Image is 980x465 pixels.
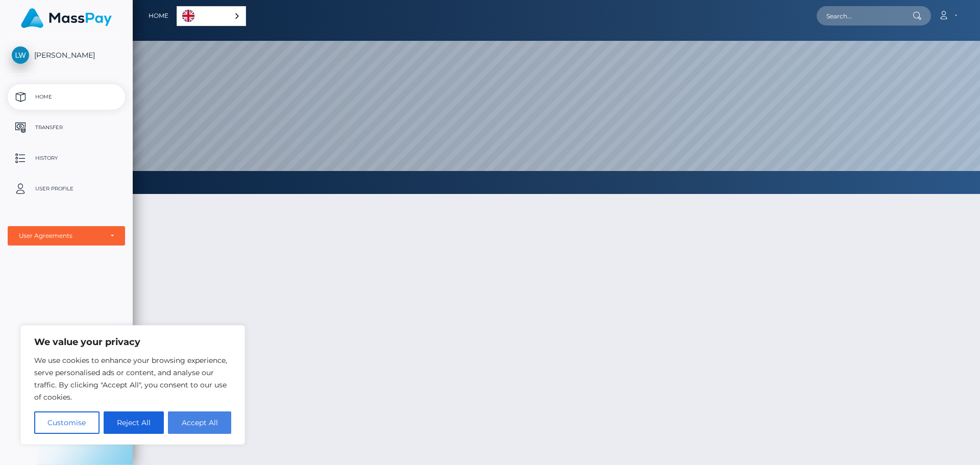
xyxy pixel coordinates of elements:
a: Home [8,84,125,110]
a: History [8,145,125,171]
button: Reject All [104,411,164,434]
span: [PERSON_NAME] [8,51,125,60]
p: User Profile [12,181,121,197]
a: Home [149,5,168,27]
p: Transfer [12,120,121,135]
button: Customise [34,411,100,434]
p: We use cookies to enhance your browsing experience, serve personalised ads or content, and analys... [34,354,231,403]
button: User Agreements [8,226,125,246]
img: MassPay [21,8,112,28]
p: Home [12,89,121,105]
a: User Profile [8,176,125,202]
div: Language [177,6,246,26]
a: Transfer [8,115,125,140]
aside: Language selected: English [177,6,246,26]
a: English [177,7,246,26]
div: We value your privacy [20,325,245,445]
input: Search... [817,6,913,26]
p: We value your privacy [34,336,231,348]
button: Accept All [168,411,231,434]
div: User Agreements [19,232,103,240]
p: History [12,151,121,166]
